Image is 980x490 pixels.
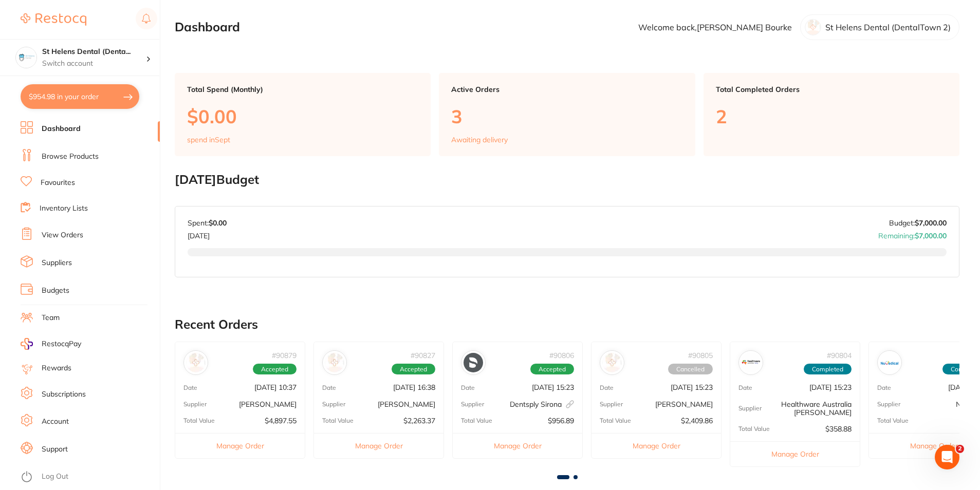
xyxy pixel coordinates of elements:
img: Healthware Australia Ridley [741,353,761,372]
p: Supplier [600,401,623,408]
a: Browse Products [42,152,99,162]
a: Total Completed Orders2 [704,73,959,156]
img: St Helens Dental (DentalTown 2) [16,47,36,68]
p: Supplier [183,401,207,408]
p: $956.89 [548,417,574,425]
p: [DATE] 15:23 [671,383,713,391]
p: Date [183,384,197,391]
p: [PERSON_NAME] [655,400,713,408]
p: spend in Sept [187,136,230,144]
p: # 90879 [272,351,297,360]
p: Switch account [42,59,146,69]
p: [PERSON_NAME] [239,400,297,408]
p: Active Orders [451,85,682,93]
img: Adam Dental [602,353,622,372]
button: Manage Order [591,433,721,458]
img: Numedical [880,353,899,372]
img: Adam Dental [186,353,206,372]
a: Budgets [42,286,69,296]
img: Dentsply Sirona [464,353,483,372]
p: Supplier [461,401,484,408]
p: Total Spend (Monthly) [187,85,418,93]
p: # 90806 [549,351,574,360]
p: Date [461,384,475,391]
a: Favourites [41,178,75,188]
p: Total Value [738,425,770,432]
p: Date [600,384,614,391]
a: Subscriptions [42,389,86,400]
p: # 90805 [688,351,713,360]
p: Supplier [738,405,762,412]
a: Support [42,444,68,455]
h2: Recent Orders [175,317,959,332]
p: $2,263.37 [403,417,435,425]
iframe: Intercom live chat [935,445,959,469]
button: Manage Order [730,441,860,466]
p: $358.88 [825,425,852,433]
span: Completed [804,364,852,375]
a: Team [42,313,60,323]
img: Henry Schein Halas [325,353,344,372]
p: Awaiting delivery [451,136,508,144]
p: $4,897.55 [265,417,297,425]
img: Restocq Logo [21,13,86,26]
a: Total Spend (Monthly)$0.00spend inSept [175,73,431,156]
p: Total Value [877,417,909,424]
button: Manage Order [175,433,305,458]
p: Remaining: [878,228,947,240]
img: RestocqPay [21,338,33,350]
p: Dentsply Sirona [510,400,574,408]
p: Total Value [183,417,215,424]
p: $2,409.86 [681,417,713,425]
button: Manage Order [314,433,443,458]
a: Active Orders3Awaiting delivery [439,73,695,156]
a: Suppliers [42,258,72,268]
p: [DATE] 10:37 [254,383,297,391]
p: Budget: [889,219,947,227]
a: RestocqPay [21,338,81,350]
p: [PERSON_NAME] [378,400,435,408]
strong: $0.00 [209,218,227,228]
p: 3 [451,106,682,127]
p: Supplier [322,401,345,408]
p: Total Completed Orders [716,85,947,93]
a: Rewards [42,363,71,373]
span: Accepted [392,364,435,375]
p: Welcome back, [PERSON_NAME] Bourke [638,23,792,32]
p: 2 [716,106,947,127]
p: Spent: [188,219,227,227]
span: Cancelled [668,364,713,375]
a: Dashboard [42,124,81,134]
p: $0.00 [187,106,418,127]
h2: [DATE] Budget [175,173,959,187]
span: Accepted [253,364,297,375]
p: [DATE] [188,228,227,240]
button: Log Out [21,469,157,485]
a: Inventory Lists [40,203,88,214]
p: [DATE] 15:23 [809,383,852,391]
a: Log Out [42,472,68,482]
p: Date [877,384,891,391]
h4: St Helens Dental (DentalTown 2) [42,47,146,57]
p: Healthware Australia [PERSON_NAME] [762,400,852,417]
p: Total Value [600,417,631,424]
strong: $7,000.00 [915,231,947,240]
h2: Dashboard [175,20,240,34]
p: St Helens Dental (DentalTown 2) [825,23,951,32]
span: 2 [956,445,964,453]
p: Supplier [877,401,900,408]
button: Manage Order [453,433,582,458]
p: Total Value [322,417,354,424]
p: [DATE] 16:38 [393,383,435,391]
p: # 90804 [827,351,852,360]
a: Account [42,417,69,427]
span: RestocqPay [42,339,81,349]
a: View Orders [42,230,83,240]
p: [DATE] 15:23 [532,383,574,391]
a: Restocq Logo [21,8,86,31]
p: Date [322,384,336,391]
p: Date [738,384,752,391]
button: $954.98 in your order [21,84,139,109]
strong: $7,000.00 [915,218,947,228]
span: Accepted [530,364,574,375]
